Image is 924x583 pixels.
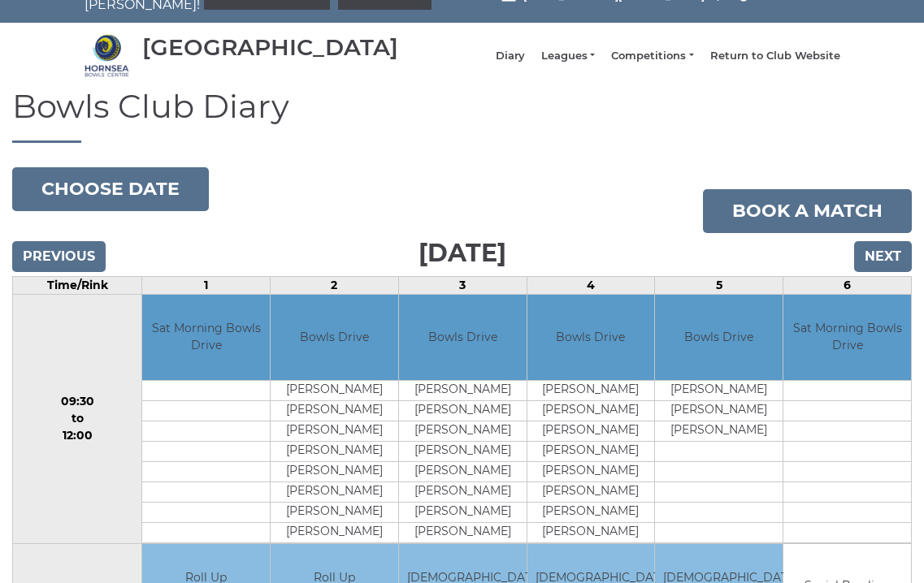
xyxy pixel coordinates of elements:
[142,295,270,380] td: Sat Morning Bowls Drive
[527,502,655,522] td: [PERSON_NAME]
[655,421,783,441] td: [PERSON_NAME]
[854,241,912,272] input: Next
[527,482,655,502] td: [PERSON_NAME]
[398,277,527,295] td: 3
[271,441,398,461] td: [PERSON_NAME]
[399,400,527,421] td: [PERSON_NAME]
[399,295,527,380] td: Bowls Drive
[527,400,655,421] td: [PERSON_NAME]
[12,89,912,143] h1: Bowls Club Diary
[399,421,527,441] td: [PERSON_NAME]
[655,380,783,400] td: [PERSON_NAME]
[142,277,271,295] td: 1
[496,49,525,63] a: Diary
[611,49,693,63] a: Competitions
[12,241,106,272] input: Previous
[783,295,911,380] td: Sat Morning Bowls Drive
[399,380,527,400] td: [PERSON_NAME]
[271,380,398,400] td: [PERSON_NAME]
[271,295,398,380] td: Bowls Drive
[85,33,129,78] img: Hornsea Bowls Centre
[655,277,783,295] td: 5
[655,400,783,421] td: [PERSON_NAME]
[527,441,655,461] td: [PERSON_NAME]
[12,167,209,211] button: Choose date
[527,461,655,482] td: [PERSON_NAME]
[527,421,655,441] td: [PERSON_NAME]
[399,482,527,502] td: [PERSON_NAME]
[271,502,398,522] td: [PERSON_NAME]
[527,277,655,295] td: 4
[399,522,527,542] td: [PERSON_NAME]
[703,189,912,233] a: Book a match
[527,522,655,542] td: [PERSON_NAME]
[271,400,398,421] td: [PERSON_NAME]
[271,421,398,441] td: [PERSON_NAME]
[399,502,527,522] td: [PERSON_NAME]
[271,522,398,542] td: [PERSON_NAME]
[541,49,595,63] a: Leagues
[271,482,398,502] td: [PERSON_NAME]
[399,441,527,461] td: [PERSON_NAME]
[527,380,655,400] td: [PERSON_NAME]
[271,277,399,295] td: 2
[399,461,527,482] td: [PERSON_NAME]
[13,277,142,295] td: Time/Rink
[142,35,398,60] div: [GEOGRAPHIC_DATA]
[655,295,783,380] td: Bowls Drive
[783,277,912,295] td: 6
[13,295,142,544] td: 09:30 to 12:00
[527,295,655,380] td: Bowls Drive
[271,461,398,482] td: [PERSON_NAME]
[710,49,840,63] a: Return to Club Website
